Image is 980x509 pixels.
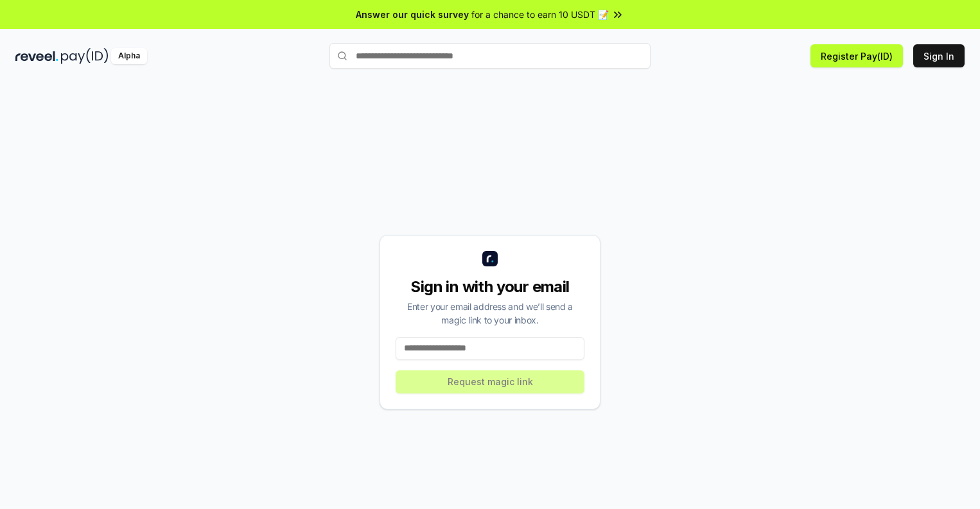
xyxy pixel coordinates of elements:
img: logo_small [482,251,498,266]
button: Register Pay(ID) [810,44,903,67]
div: Alpha [111,48,147,64]
span: for a chance to earn 10 USDT 📝 [471,8,609,21]
div: Sign in with your email [396,277,584,297]
img: reveel_dark [15,48,58,64]
div: Enter your email address and we’ll send a magic link to your inbox. [396,300,584,327]
button: Sign In [913,44,965,67]
img: pay_id [61,48,109,64]
span: Answer our quick survey [356,8,469,21]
